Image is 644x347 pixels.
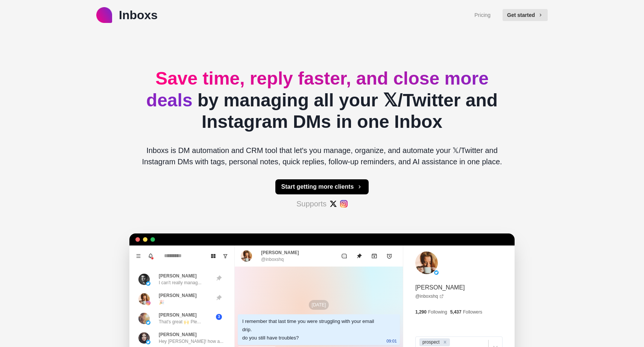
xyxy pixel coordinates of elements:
[428,309,447,315] p: Following
[340,200,348,208] img: #
[138,313,150,324] img: picture
[219,250,231,262] button: Show unread conversations
[216,314,222,320] span: 3
[132,250,144,262] button: Menu
[159,312,197,318] p: [PERSON_NAME]
[159,279,202,286] p: I can't really manag...
[474,11,491,19] a: Pricing
[330,200,337,208] img: #
[309,300,329,310] p: [DATE]
[146,68,489,110] span: Save time, reply faster, and close more deals
[296,198,327,209] p: Supports
[138,332,150,344] img: picture
[146,301,150,305] img: picture
[420,338,441,346] div: prospect
[415,293,444,300] a: @inboxshq
[386,337,397,345] p: 09:01
[242,317,383,342] div: I remember that last time you were struggling with your email drip. do you still have troubles?
[146,320,150,325] img: picture
[415,309,427,315] p: 1,290
[135,68,509,133] h2: by managing all your 𝕏/Twitter and Instagram DMs in one Inbox
[138,293,150,305] img: picture
[241,250,252,262] img: picture
[146,340,150,344] img: picture
[146,281,150,286] img: picture
[159,318,201,325] p: That's great 🙌 Ple...
[159,331,197,338] p: [PERSON_NAME]
[463,309,482,315] p: Followers
[441,338,449,346] div: Remove prospect
[275,179,369,194] button: Start getting more clients
[337,249,352,264] button: Mark as unread
[367,249,382,264] button: Archive
[144,250,156,262] button: Notifications
[159,299,164,306] p: 🎉
[96,6,158,24] a: logoInboxs
[119,6,158,24] p: Inboxs
[382,249,397,264] button: Add reminder
[415,252,438,274] img: picture
[96,7,112,23] img: logo
[159,338,223,345] p: Hey [PERSON_NAME]! how a...
[450,309,462,315] p: 5,437
[159,273,197,279] p: [PERSON_NAME]
[503,9,548,21] button: Get started
[415,283,465,292] p: [PERSON_NAME]
[159,292,197,299] p: [PERSON_NAME]
[138,274,150,285] img: picture
[135,145,509,167] p: Inboxs is DM automation and CRM tool that let's you manage, organize, and automate your 𝕏/Twitter...
[352,249,367,264] button: Unpin
[207,250,219,262] button: Board View
[261,249,299,256] p: [PERSON_NAME]
[261,256,284,263] p: @inboxshq
[434,270,439,275] img: picture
